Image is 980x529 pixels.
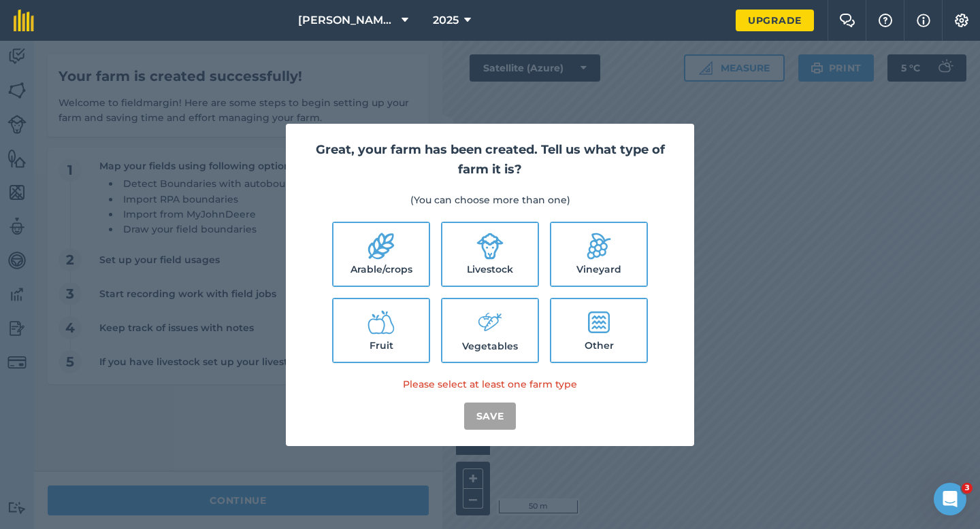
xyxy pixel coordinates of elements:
[433,12,459,29] span: 2025
[333,223,429,286] label: Arable/crops
[736,10,814,31] a: Upgrade
[962,483,973,494] span: 3
[464,403,517,430] button: Save
[953,14,970,27] img: A cog icon
[839,14,855,27] img: Two speech bubbles overlapping with the left bubble in the forefront
[14,10,34,31] img: fieldmargin Logo
[302,140,678,180] h2: Great, your farm has been created. Tell us what type of farm it is?
[442,299,538,362] label: Vegetables
[442,223,538,286] label: Livestock
[551,223,647,286] label: Vineyard
[551,299,647,362] label: Other
[917,12,930,29] img: svg+xml;base64,PHN2ZyB4bWxucz0iaHR0cDovL3d3dy53My5vcmcvMjAwMC9zdmciIHdpZHRoPSIxNyIgaGVpZ2h0PSIxNy...
[333,299,429,362] label: Fruit
[302,377,678,392] p: Please select at least one farm type
[877,14,894,27] img: A question mark icon
[302,192,678,207] p: (You can choose more than one)
[298,12,396,29] span: [PERSON_NAME] & Sons
[934,483,966,515] iframe: Intercom live chat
